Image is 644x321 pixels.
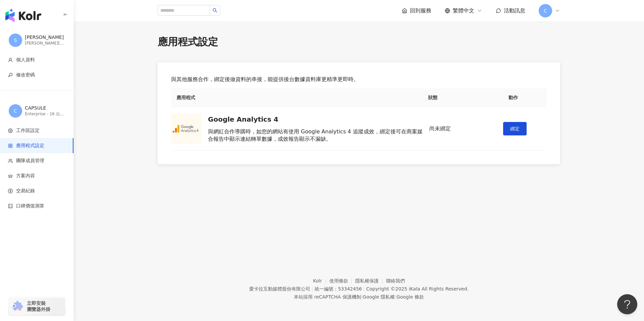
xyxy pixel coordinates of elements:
[208,128,423,143] p: 與網紅合作導購時，如您的網站有使用 Google Analytics 4 追蹤成效，綁定後可在商案媒合報告中顯示連結轉單數據，成效報告顯示不漏缺。
[409,286,420,292] a: iKala
[14,37,17,44] span: S
[510,126,520,131] span: 綁定
[423,88,503,107] th: 狀態
[11,301,24,312] img: chrome extension
[16,188,35,194] span: 交易紀錄
[208,115,423,124] p: Google Analytics 4
[366,286,469,292] div: Copyright © 2025 All Rights Reserved.
[25,34,65,41] div: [PERSON_NAME]
[16,72,35,78] span: 修改密碼
[25,105,65,112] div: CAPSULE
[158,35,560,49] div: 應用程式設定
[363,294,395,300] a: Google 隱私權
[16,173,35,179] span: 方案內容
[8,143,13,148] span: appstore
[16,127,40,134] span: 工作區設定
[16,157,44,164] span: 團隊成員管理
[504,7,525,14] span: 活動訊息
[16,203,44,209] span: 口碑價值測算
[453,7,474,14] span: 繁體中文
[402,7,431,14] a: 回到服務
[617,294,637,314] iframe: Help Scout Beacon - Open
[355,278,386,283] a: 隱私權保護
[503,88,547,107] th: 動作
[14,107,17,115] span: C
[8,189,13,193] span: dollar
[8,58,13,62] span: user
[25,41,65,46] div: [PERSON_NAME][EMAIL_ADDRESS][DOMAIN_NAME]
[315,286,362,292] div: 統一編號：53342456
[8,204,13,208] span: calculator
[25,111,65,117] div: Enterprise - 16 位成員
[171,88,423,107] th: 應用程式
[312,286,313,292] span: |
[429,125,451,132] p: 尚未綁定
[329,278,356,283] a: 使用條款
[361,294,363,300] span: |
[27,300,50,312] span: 立即安裝 瀏覽器外掛
[386,278,405,283] a: 聯絡我們
[544,7,547,14] span: C
[363,286,365,292] span: |
[171,114,201,144] img: Google Analytics 4
[171,76,547,83] p: 與其他服務合作，綁定後做資料的串接，能提供後台數據資料庫更精準更即時。
[249,286,310,292] div: 愛卡拉互動媒體股份有限公司
[213,8,217,13] span: search
[16,57,35,63] span: 個人資料
[16,142,44,149] span: 應用程式設定
[396,294,424,300] a: Google 條款
[9,297,65,315] a: chrome extension立即安裝 瀏覽器外掛
[5,9,41,22] img: logo
[503,122,527,135] button: 綁定
[410,7,431,14] span: 回到服務
[294,293,424,301] span: 本站採用 reCAPTCHA 保護機制
[8,73,13,77] span: key
[395,294,396,300] span: |
[313,278,329,283] a: Kolr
